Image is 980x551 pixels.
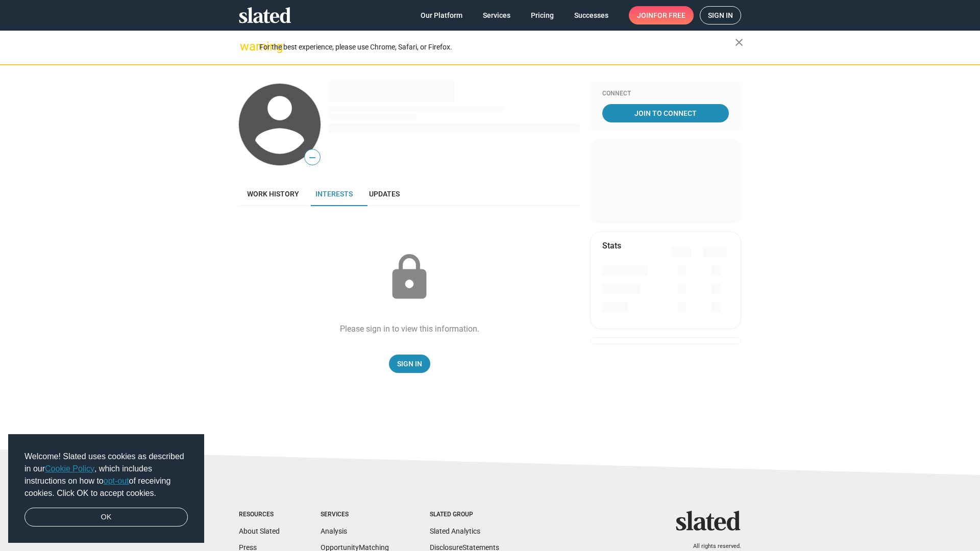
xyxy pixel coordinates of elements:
span: — [305,151,320,164]
a: Joinfor free [629,6,694,24]
a: Sign In [389,355,430,373]
div: For the best experience, please use Chrome, Safari, or Firefox. [259,40,735,54]
span: for free [653,6,685,24]
a: Work history [239,182,307,206]
a: Services [475,6,519,24]
span: Work history [247,190,299,198]
div: cookieconsent [8,434,204,543]
a: opt-out [104,477,129,485]
span: Services [483,6,510,24]
a: Updates [361,182,408,206]
a: Our Platform [412,6,471,24]
a: Analysis [321,527,347,535]
a: dismiss cookie message [24,508,188,527]
span: Welcome! Slated uses cookies as described in our , which includes instructions on how to of recei... [24,450,188,499]
span: Pricing [531,6,554,24]
span: Successes [574,6,608,24]
a: Interests [307,182,361,206]
div: Connect [602,90,729,98]
span: Updates [369,190,400,198]
mat-icon: warning [240,40,252,53]
span: Join To Connect [604,104,727,122]
span: Our Platform [421,6,462,24]
a: Slated Analytics [430,527,480,535]
a: About Slated [239,527,280,535]
span: Join [637,6,685,24]
mat-icon: lock [384,252,435,303]
span: Sign in [708,7,733,24]
div: Slated Group [430,511,499,519]
span: Sign In [397,355,422,373]
span: Interests [315,190,353,198]
div: Resources [239,511,280,519]
div: Services [321,511,389,519]
mat-card-title: Stats [602,240,621,251]
a: Pricing [523,6,562,24]
a: Join To Connect [602,104,729,122]
a: Successes [566,6,617,24]
a: Sign in [700,6,741,24]
mat-icon: close [733,36,745,48]
div: Please sign in to view this information. [340,323,479,334]
a: Cookie Policy [45,464,94,473]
